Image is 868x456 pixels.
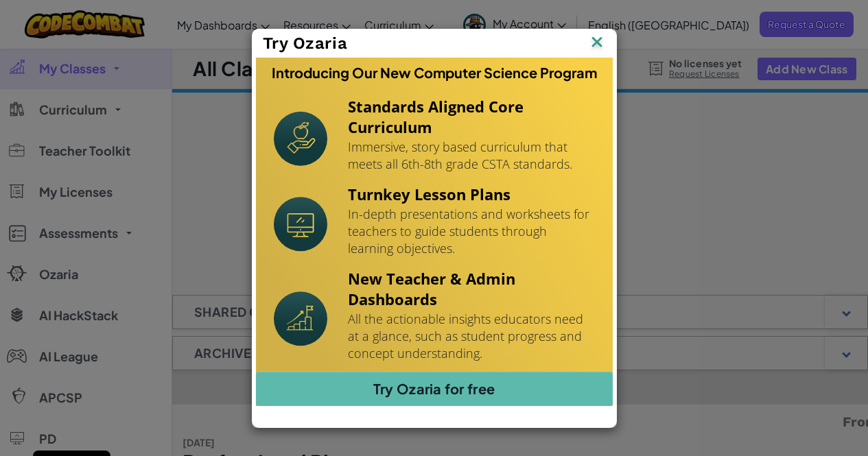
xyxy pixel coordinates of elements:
p: Immersive, story based curriculum that meets all 6th-8th grade CSTA standards. [348,139,595,173]
img: Icon_NewTeacherDashboard.svg [274,291,327,346]
img: IconClose.svg [588,33,606,53]
span: Try Ozaria [263,34,348,53]
h3: Introducing Our New Computer Science Program [272,64,597,81]
h4: New Teacher & Admin Dashboards [348,268,595,309]
p: All the actionable insights educators need at a glance, such as student progress and concept unde... [348,311,595,362]
a: Try Ozaria for free [256,372,613,406]
p: In-depth presentations and worksheets for teachers to guide students through learning objectives. [348,206,595,257]
img: Icon_StandardsAlignment.svg [274,111,327,166]
h4: Standards Aligned Core Curriculum [348,96,595,137]
h4: Turnkey Lesson Plans [348,184,595,204]
img: Icon_Turnkey.svg [274,197,327,252]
